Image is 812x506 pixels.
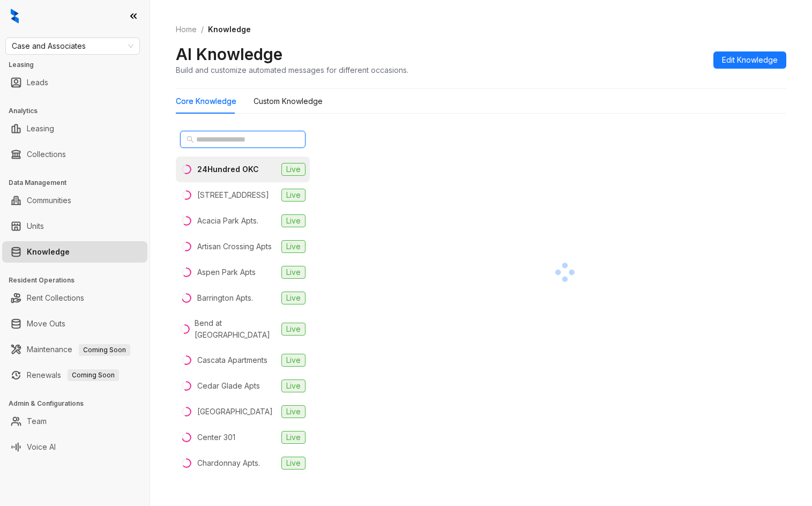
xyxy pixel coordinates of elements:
span: Live [281,240,306,253]
a: Collections [27,144,66,165]
li: Team [2,411,147,432]
div: Acacia Park Apts. [197,215,258,227]
h3: Data Management [9,178,150,188]
a: Rent Collections [27,287,84,309]
div: Build and customize automated messages for different occasions. [176,64,408,76]
li: Maintenance [2,339,147,360]
div: Artisan Crossing Apts [197,241,272,252]
span: Live [281,354,306,367]
div: Cascata Apartments [197,354,267,366]
span: search [187,136,194,143]
li: Voice AI [2,436,147,458]
span: Knowledge [208,25,251,34]
a: Communities [27,190,71,211]
a: Leads [27,72,48,93]
span: Live [281,163,306,176]
div: Custom Knowledge [254,95,323,107]
li: Communities [2,190,147,211]
li: Renewals [2,364,147,386]
span: Live [281,189,306,202]
li: Collections [2,144,147,165]
span: Live [281,323,306,336]
div: [GEOGRAPHIC_DATA] [197,406,273,418]
div: Cedar Glade Apts [197,380,260,392]
span: Live [281,457,306,470]
div: 24Hundred OKC [197,163,259,175]
h3: Resident Operations [9,276,150,285]
a: Units [27,215,44,237]
div: Aspen Park Apts [197,266,256,278]
li: Rent Collections [2,287,147,309]
span: Coming Soon [79,344,130,356]
div: Center 301 [197,431,235,443]
a: Team [27,411,47,432]
div: Bend at [GEOGRAPHIC_DATA] [195,317,277,341]
span: Live [281,431,306,444]
div: Chardonnay Apts. [197,457,260,469]
div: [STREET_ADDRESS] [197,189,269,201]
h3: Admin & Configurations [9,399,150,408]
span: Edit Knowledge [722,54,778,66]
div: Core Knowledge [176,95,236,107]
a: Home [174,24,199,35]
a: Voice AI [27,436,56,458]
div: Barrington Apts. [197,292,253,304]
button: Edit Knowledge [713,51,786,69]
span: Live [281,266,306,279]
span: Live [281,405,306,418]
span: Case and Associates [12,38,133,54]
h2: AI Knowledge [176,44,282,64]
li: Units [2,215,147,237]
a: Move Outs [27,313,65,334]
h3: Leasing [9,60,150,70]
span: Live [281,214,306,227]
span: Coming Soon [68,369,119,381]
span: Live [281,292,306,304]
li: / [201,24,204,35]
img: logo [11,9,19,24]
a: Leasing [27,118,54,139]
span: Live [281,379,306,392]
li: Knowledge [2,241,147,263]
a: RenewalsComing Soon [27,364,119,386]
li: Leasing [2,118,147,139]
li: Leads [2,72,147,93]
h3: Analytics [9,106,150,116]
li: Move Outs [2,313,147,334]
a: Knowledge [27,241,70,263]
